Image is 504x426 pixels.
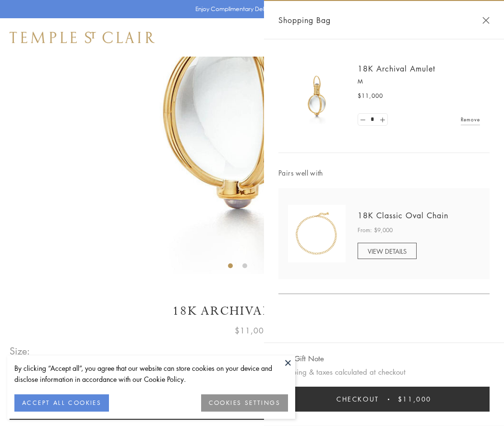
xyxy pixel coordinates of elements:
[461,114,480,125] a: Remove
[14,394,109,412] button: ACCEPT ALL COOKIES
[278,353,324,365] button: Add Gift Note
[10,343,31,359] span: Size:
[278,14,331,26] span: Shopping Bag
[14,363,288,385] div: By clicking “Accept all”, you agree that our website can store cookies on your device and disclos...
[398,394,432,404] span: $11,000
[358,210,448,221] a: 18K Classic Oval Chain
[201,394,288,412] button: COOKIES SETTINGS
[235,324,269,337] span: $11,000
[336,394,379,404] span: Checkout
[195,4,304,14] p: Enjoy Complimentary Delivery & Returns
[10,32,155,43] img: Temple St. Clair
[358,243,417,259] a: VIEW DETAILS
[288,67,346,125] img: 18K Archival Amulet
[278,167,490,178] span: Pairs well with
[358,63,435,74] a: 18K Archival Amulet
[358,225,393,235] span: From: $9,000
[358,77,480,86] p: M
[288,205,346,262] img: N88865-OV18
[358,114,368,126] a: Set quantity to 0
[10,303,494,319] h1: 18K Archival Amulet
[482,17,490,24] button: Close Shopping Bag
[358,91,383,101] span: $11,000
[368,247,407,256] span: VIEW DETAILS
[278,366,490,378] p: Shipping & taxes calculated at checkout
[377,114,387,126] a: Set quantity to 2
[278,387,490,412] button: Checkout $11,000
